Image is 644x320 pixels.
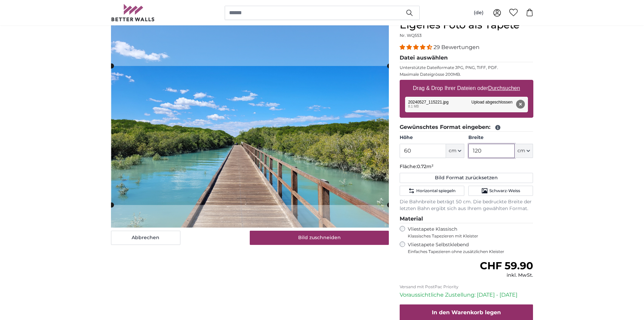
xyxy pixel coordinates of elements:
[468,134,533,141] label: Breite
[400,284,533,290] p: Versand mit PostPac Priority
[400,44,434,50] span: 4.34 stars
[517,147,525,154] span: cm
[400,291,533,299] p: Voraussichtliche Zustellung: [DATE] - [DATE]
[111,231,180,245] button: Abbrechen
[400,65,533,70] p: Unterstützte Dateiformate JPG, PNG, TIFF, PDF.
[417,163,434,169] span: 0.72m²
[468,186,533,196] button: Schwarz-Weiss
[410,82,523,95] label: Drag & Drop Ihrer Dateien oder
[480,272,533,279] div: inkl. MwSt.
[416,188,456,193] span: Horizontal spiegeln
[111,4,155,21] img: Betterwalls
[446,144,464,158] button: cm
[400,123,533,132] legend: Gewünschtes Format eingeben:
[250,231,389,245] button: Bild zuschneiden
[468,7,489,19] button: (de)
[400,54,533,62] legend: Datei auswählen
[400,163,533,170] p: Fläche:
[400,173,533,183] button: Bild Format zurücksetzen
[408,249,533,254] span: Einfaches Tapezieren ohne zusätzlichen Kleister
[400,199,533,212] p: Die Bahnbreite beträgt 50 cm. Die bedruckte Breite der letzten Bahn ergibt sich aus Ihrem gewählt...
[488,85,520,91] u: Durchsuchen
[400,186,464,196] button: Horizontal spiegeln
[400,215,533,223] legend: Material
[400,72,533,77] p: Maximale Dateigrösse 200MB.
[480,259,533,272] span: CHF 59.90
[408,242,533,254] label: Vliestapete Selbstklebend
[408,233,528,239] span: Klassisches Tapezieren mit Kleister
[400,134,464,141] label: Höhe
[434,44,480,50] span: 29 Bewertungen
[515,144,533,158] button: cm
[408,226,528,239] label: Vliestapete Klassisch
[489,188,520,193] span: Schwarz-Weiss
[449,147,457,154] span: cm
[432,309,501,316] span: In den Warenkorb legen
[400,33,422,38] span: Nr. WQ553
